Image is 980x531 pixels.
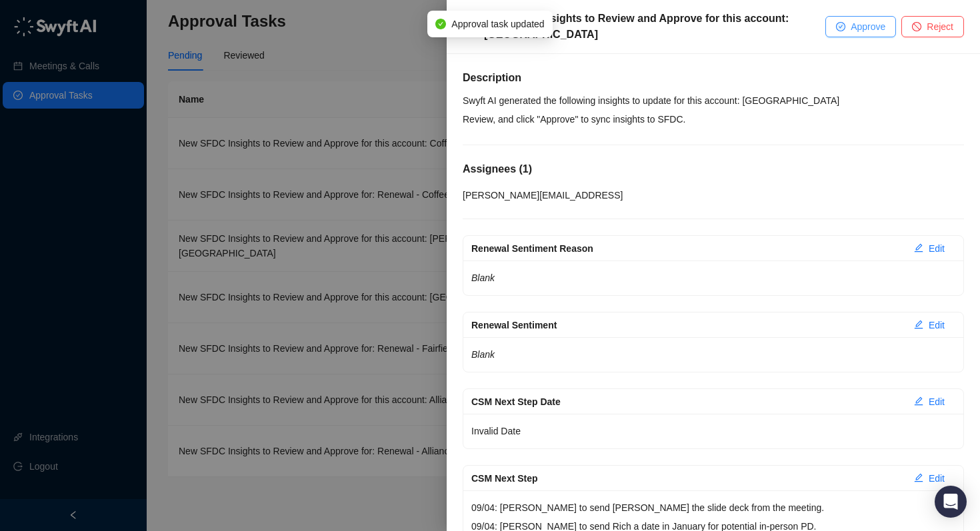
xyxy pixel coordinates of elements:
[927,19,953,34] span: Reject
[901,16,964,37] button: Reject
[825,16,896,37] button: Approve
[471,394,903,409] div: CSM Next Step Date
[929,241,945,256] span: Edit
[914,320,923,329] span: edit
[914,473,923,482] span: edit
[836,22,845,31] span: check-circle
[451,17,544,31] span: Approval task updated
[463,161,964,177] h5: Assignees ( 1 )
[471,272,495,283] em: Blank
[903,391,955,412] button: Edit
[471,349,495,360] em: Blank
[463,70,964,86] h5: Description
[435,19,446,29] span: check-circle
[914,243,923,253] span: edit
[929,394,945,409] span: Edit
[463,190,623,201] span: [PERSON_NAME][EMAIL_ADDRESS]
[471,422,955,440] p: Invalid Date
[471,471,903,486] div: CSM Next Step
[929,471,945,486] span: Edit
[912,22,921,31] span: stop
[463,91,964,110] p: Swyft AI generated the following insights to update for this account: [GEOGRAPHIC_DATA]
[471,318,903,332] div: Renewal Sentiment
[935,486,967,518] div: Open Intercom Messenger
[851,19,885,34] span: Approve
[903,314,955,336] button: Edit
[484,11,825,43] div: New SFDC Insights to Review and Approve for this account: [GEOGRAPHIC_DATA]
[463,110,964,129] p: Review, and click "Approve" to sync insights to SFDC.
[471,241,903,256] div: Renewal Sentiment Reason
[914,396,923,406] span: edit
[903,468,955,489] button: Edit
[903,238,955,259] button: Edit
[929,318,945,332] span: Edit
